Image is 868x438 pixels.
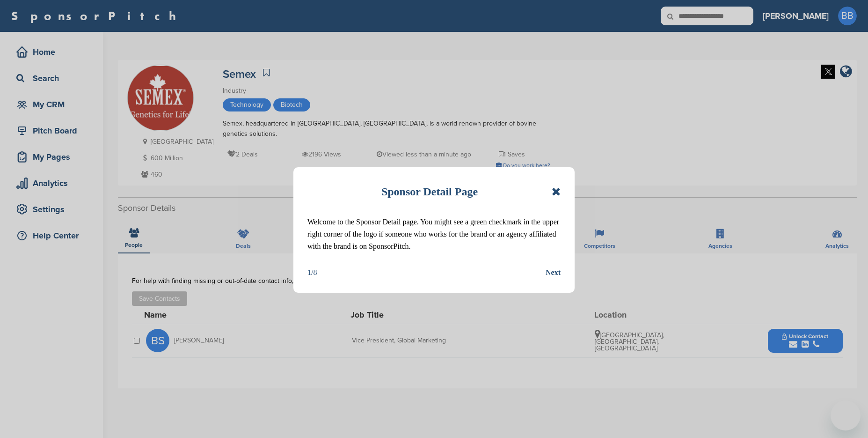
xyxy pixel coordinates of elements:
div: 1/8 [307,267,317,279]
button: Next [546,267,561,279]
h1: Sponsor Detail Page [381,181,478,202]
iframe: Button to launch messaging window [831,401,861,431]
p: Welcome to the Sponsor Detail page. You might see a green checkmark in the upper right corner of ... [307,216,561,252]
